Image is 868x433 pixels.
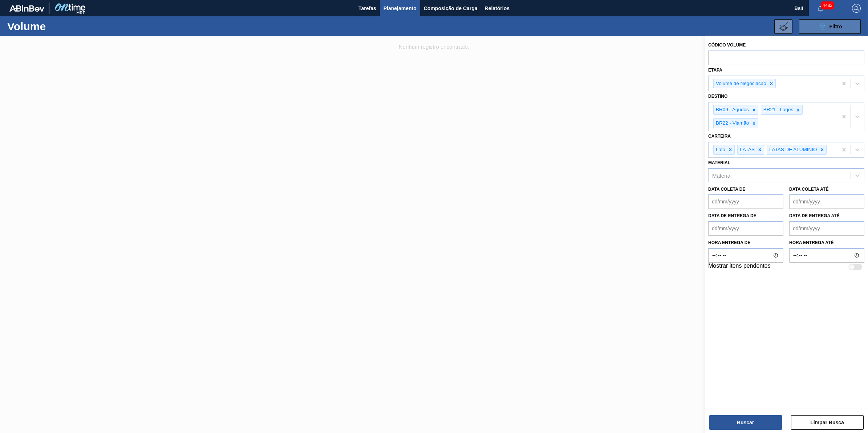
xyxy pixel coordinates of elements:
[358,4,376,13] span: Tarefas
[708,238,783,248] label: Hora entrega de
[830,24,842,29] span: Filtro
[767,145,818,154] div: LATAS DE ALUMINIO
[774,19,792,34] button: Importar Negociações de Volume
[714,119,750,128] div: BR22 - Viamão
[9,5,44,12] img: TNhmsLtSVTkK8tSr43FrP2fwEKptu5GPRR3wAAAABJRU5ErkJggg==
[708,213,757,218] label: Data de Entrega de
[714,145,726,154] div: Lata
[708,43,746,48] label: Código Volume
[708,221,783,236] input: dd/mm/yyyy
[789,187,828,192] label: Data coleta até
[708,68,722,73] label: Etapa
[708,194,783,209] input: dd/mm/yyyy
[789,213,840,218] label: Data de Entrega até
[384,4,417,13] span: Planejamento
[708,160,730,165] label: Material
[821,1,834,9] span: 4483
[708,94,727,99] label: Destino
[485,4,510,13] span: Relatórios
[7,22,119,31] h1: Volume
[708,263,771,271] label: Mostrar itens pendentes
[852,4,861,13] img: Logout
[809,3,832,13] button: Notificações
[799,19,861,34] button: Filtro
[714,79,767,88] div: Volume de Negociação
[789,194,864,209] input: dd/mm/yyyy
[789,221,864,236] input: dd/mm/yyyy
[424,4,478,13] span: Composição de Carga
[714,105,750,114] div: BR09 - Agudos
[789,238,864,248] label: Hora entrega até
[708,187,745,192] label: Data coleta de
[708,134,731,139] label: Carteira
[761,105,795,114] div: BR21 - Lages
[712,172,731,178] div: Material
[738,145,756,154] div: LATAS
